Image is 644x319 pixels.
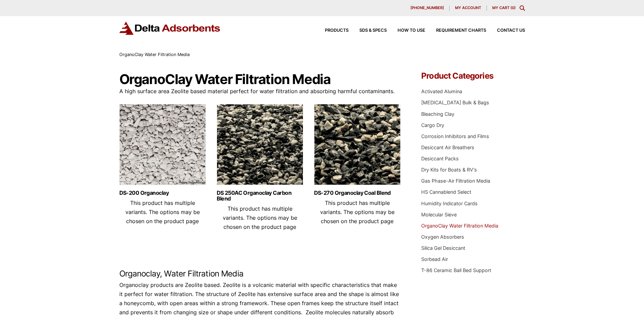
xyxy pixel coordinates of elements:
span: [PHONE_NUMBER] [410,6,444,10]
a: Dry Kits for Boats & RV's [421,167,477,172]
a: How to Use [387,28,425,33]
span: How to Use [398,28,425,33]
img: Delta Adsorbents [119,22,221,35]
span: This product has multiple variants. The options may be chosen on the product page [320,200,395,224]
a: My Cart (0) [492,5,516,10]
a: Humidity Indicator Cards [421,201,478,206]
span: Requirement Charts [436,28,486,33]
span: 0 [512,5,514,10]
a: Bleaching Clay [421,111,454,117]
a: My account [450,5,487,11]
span: Products [325,28,349,33]
a: Sorbead Air [421,256,448,262]
a: Desiccant Air Breathers [421,144,474,150]
a: Activated Alumina [421,88,462,94]
a: Oxygen Absorbers [421,234,464,240]
div: Toggle Modal Content [520,5,525,11]
a: Requirement Charts [425,28,486,33]
span: OrganoClay Water Filtration Media [119,52,190,57]
a: Products [314,28,349,33]
span: This product has multiple variants. The options may be chosen on the product page [125,200,200,224]
a: T-86 Ceramic Ball Bed Support [421,267,491,273]
a: Contact Us [486,28,525,33]
span: Contact Us [497,28,525,33]
span: SDS & SPECS [359,28,387,33]
span: This product has multiple variants. The options may be chosen on the product page [223,205,297,230]
h1: OrganoClay Water Filtration Media [119,72,401,87]
a: Desiccant Packs [421,156,459,161]
a: [MEDICAL_DATA] Bulk & Bags [421,100,489,105]
a: Silica Gel Desiccant [421,245,465,251]
a: DS 250AC Organoclay Carbon Blend [217,190,303,202]
a: OrganoClay Water Filtration Media [421,223,498,229]
a: HS Cannablend Select [421,189,471,195]
a: [PHONE_NUMBER] [405,5,450,11]
a: DS-270 Organoclay Coal Blend [314,190,401,196]
a: Cargo Dry [421,122,444,128]
a: SDS & SPECS [349,28,387,33]
a: Gas Phase-Air Filtration Media [421,178,490,184]
p: A high surface area Zeolite based material perfect for water filtration and absorbing harmful con... [119,87,401,96]
h4: Product Categories [421,72,525,80]
h2: Organoclay, Water Filtration Media [119,269,401,279]
a: Molecular Sieve [421,212,457,217]
a: Corrosion Inhibitors and Films [421,133,489,139]
a: DS-200 Organoclay [119,190,206,196]
span: My account [455,6,481,10]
